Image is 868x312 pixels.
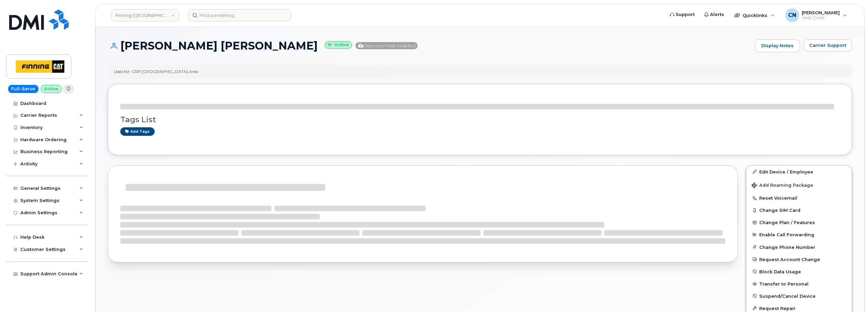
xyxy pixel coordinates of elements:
[746,290,852,302] button: Suspend/Cancel Device
[809,42,846,49] span: Carrier Support
[803,39,852,52] button: Carrier Support
[108,40,751,52] h1: [PERSON_NAME] [PERSON_NAME]
[759,220,815,225] span: Change Plan / Features
[114,69,198,74] div: Used for: CRP [GEOGRAPHIC_DATA] Area
[759,232,814,237] span: Enable Call Forwarding
[746,265,852,278] button: Block Data Usage
[746,241,852,253] button: Change Phone Number
[325,41,352,49] small: Active
[755,39,800,52] a: Display Notes
[746,228,852,241] button: Enable Call Forwarding
[120,127,155,136] a: Add tags
[759,293,816,298] span: Suspend/Cancel Device
[746,166,852,178] a: Edit Device / Employee
[746,192,852,204] button: Reset Voicemail
[746,204,852,216] button: Change SIM Card
[746,216,852,228] button: Change Plan / Features
[120,115,839,124] h3: Tags List
[355,42,418,49] span: Directory Push Enabled
[746,178,852,192] button: Add Roaming Package
[746,278,852,290] button: Transfer to Personal
[752,183,813,189] span: Add Roaming Package
[746,253,852,265] button: Request Account Change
